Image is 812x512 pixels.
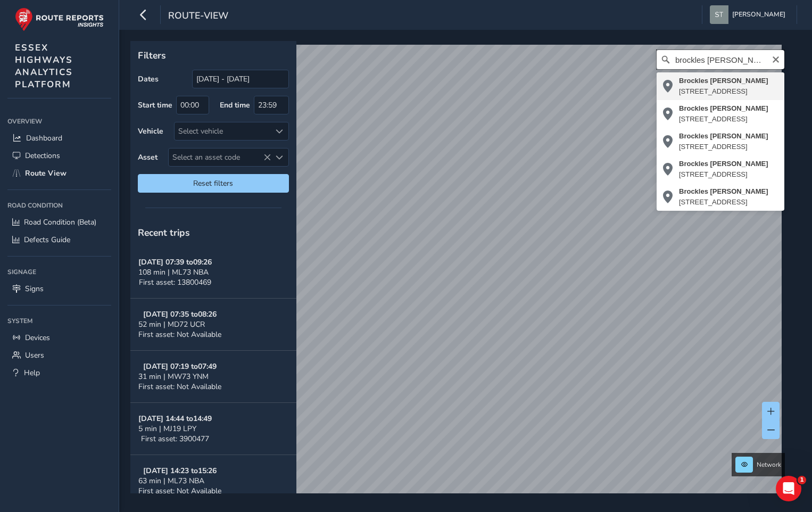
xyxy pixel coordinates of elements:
span: Detections [25,151,60,161]
div: [STREET_ADDRESS] [679,142,768,152]
span: [PERSON_NAME] [732,5,785,24]
label: End time [220,100,250,110]
label: Start time [138,100,172,110]
a: Detections [7,147,111,164]
button: Clear [772,54,780,64]
button: [DATE] 07:19 to07:4931 min | MW73 YNMFirst asset: Not Available [130,351,296,403]
span: First asset: Not Available [138,329,221,340]
button: [DATE] 07:35 to08:2652 min | MD72 UCRFirst asset: Not Available [130,299,296,351]
div: Brockles [PERSON_NAME] [679,186,768,197]
strong: [DATE] 07:19 to 07:49 [143,361,217,371]
a: Dashboard [7,129,111,147]
span: Devices [25,333,50,343]
span: First asset: Not Available [138,382,221,392]
span: Route View [25,168,67,178]
div: Brockles [PERSON_NAME] [679,159,768,169]
span: First asset: 3900477 [141,434,209,444]
a: Devices [7,329,111,346]
div: Signage [7,264,111,280]
div: Overview [7,113,111,129]
span: First asset: 13800469 [139,277,211,287]
a: Road Condition (Beta) [7,213,111,231]
div: [STREET_ADDRESS] [679,169,768,180]
img: diamond-layout [710,5,728,24]
img: rr logo [15,7,104,31]
span: 1 [798,476,806,484]
div: Select vehicle [175,122,271,140]
button: Reset filters [138,174,289,193]
div: Road Condition [7,197,111,213]
p: Filters [138,48,289,62]
span: Recent trips [138,226,190,239]
span: 52 min | MD72 UCR [138,319,205,329]
button: [DATE] 14:23 to15:2663 min | ML73 NBAFirst asset: Not Available [130,455,296,507]
span: 31 min | MW73 YNM [138,371,209,382]
button: [PERSON_NAME] [710,5,789,24]
label: Asset [138,152,158,162]
a: Signs [7,280,111,298]
iframe: Intercom live chat [776,476,801,501]
canvas: Map [134,45,782,506]
button: [DATE] 14:44 to14:495 min | MJ19 LPYFirst asset: 3900477 [130,403,296,455]
span: Users [25,350,44,360]
label: Vehicle [138,126,163,136]
span: Defects Guide [24,235,70,245]
span: First asset: Not Available [138,486,221,496]
a: Users [7,346,111,364]
span: 63 min | ML73 NBA [138,476,204,486]
span: Help [24,368,40,378]
strong: [DATE] 07:39 to 09:26 [138,257,212,267]
div: Brockles [PERSON_NAME] [679,131,768,142]
span: Select an asset code [169,148,271,166]
div: [STREET_ADDRESS] [679,197,768,208]
span: 5 min | MJ19 LPY [138,424,196,434]
button: [DATE] 07:39 to09:26108 min | ML73 NBAFirst asset: 13800469 [130,246,296,299]
a: Defects Guide [7,231,111,249]
input: Search [657,50,784,69]
div: System [7,313,111,329]
span: 108 min | ML73 NBA [138,267,209,277]
strong: [DATE] 07:35 to 08:26 [143,309,217,319]
span: Reset filters [146,178,281,188]
span: Dashboard [26,133,62,143]
div: Brockles [PERSON_NAME] [679,103,768,114]
span: ESSEX HIGHWAYS ANALYTICS PLATFORM [15,42,73,90]
span: route-view [168,9,228,24]
div: [STREET_ADDRESS] [679,86,768,97]
div: Brockles [PERSON_NAME] [679,76,768,86]
a: Help [7,364,111,382]
div: [STREET_ADDRESS] [679,114,768,125]
span: Network [757,460,781,469]
label: Dates [138,74,159,84]
strong: [DATE] 14:44 to 14:49 [138,414,212,424]
span: Signs [25,284,44,294]
span: Road Condition (Beta) [24,217,96,227]
div: Select an asset code [271,148,288,166]
a: Route View [7,164,111,182]
strong: [DATE] 14:23 to 15:26 [143,466,217,476]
